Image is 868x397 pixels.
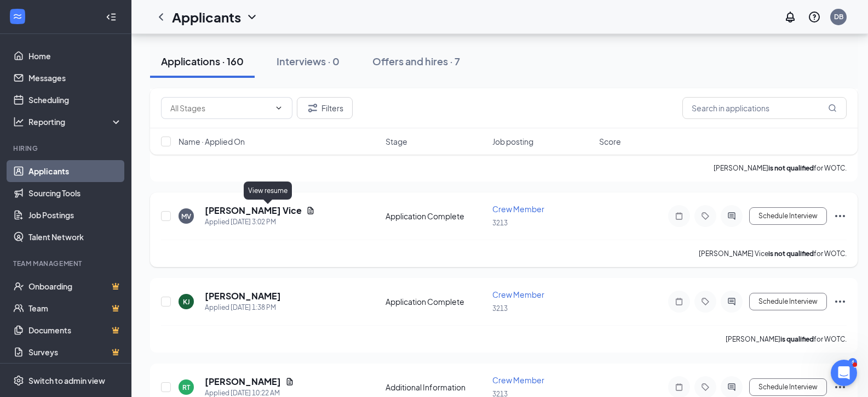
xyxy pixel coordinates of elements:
div: Additional Information [386,382,486,393]
div: Applied [DATE] 1:38 PM [205,302,281,313]
span: Crew Member [492,204,544,214]
svg: Filter [306,101,319,115]
button: Schedule Interview [749,207,827,225]
input: All Stages [170,102,270,114]
span: Crew Member [492,375,544,385]
button: Schedule Interview [749,378,827,396]
svg: Settings [13,375,24,386]
div: KJ [183,297,190,307]
svg: Ellipses [833,209,847,223]
div: RT [182,383,190,392]
h5: [PERSON_NAME] Vice [205,205,302,217]
svg: ActiveChat [725,383,738,392]
a: TeamCrown [28,297,122,319]
span: 3213 [492,304,508,313]
h5: [PERSON_NAME] [205,376,281,388]
svg: Document [285,377,294,386]
h1: Applicants [172,8,241,26]
div: 4 [848,358,857,367]
div: Applied [DATE] 3:02 PM [205,217,315,228]
svg: ChevronDown [245,10,258,24]
b: is qualified [780,335,814,343]
svg: Collapse [106,12,117,22]
svg: Document [306,206,315,215]
p: [PERSON_NAME] for WOTC. [726,334,847,344]
svg: Tag [699,383,712,392]
svg: Ellipses [833,295,847,308]
a: OnboardingCrown [28,275,122,297]
div: Reporting [28,116,123,127]
svg: Note [672,383,686,392]
svg: WorkstreamLogo [12,11,23,22]
svg: Tag [699,297,712,306]
a: DocumentsCrown [28,319,122,341]
b: is not qualified [768,164,814,172]
svg: MagnifyingGlass [828,104,837,112]
a: Sourcing Tools [28,182,122,204]
span: Stage [386,136,407,147]
div: Team Management [13,259,120,268]
button: Schedule Interview [749,293,827,310]
a: Home [28,45,122,67]
a: Applicants [28,160,122,182]
svg: ActiveChat [725,297,738,306]
a: SurveysCrown [28,341,122,363]
div: Application Complete [386,296,486,307]
div: View resume [244,182,292,200]
span: Name · Applied On [179,136,245,147]
div: Hiring [13,144,120,153]
svg: Note [672,212,686,220]
span: Job posting [492,136,533,147]
svg: ActiveChat [725,212,738,220]
div: Applications · 160 [161,54,244,68]
svg: QuestionInfo [808,10,821,24]
a: Scheduling [28,89,122,111]
svg: Notifications [784,10,797,24]
a: Job Postings [28,204,122,226]
div: DB [834,12,843,21]
div: Switch to admin view [28,375,105,386]
svg: ChevronDown [274,104,283,112]
p: [PERSON_NAME] Vice for WOTC. [699,249,847,258]
svg: Note [672,297,686,306]
div: MV [181,212,191,221]
svg: Analysis [13,116,24,127]
a: Messages [28,67,122,89]
p: [PERSON_NAME] for WOTC. [714,163,847,173]
svg: ChevronLeft [154,10,168,24]
h5: [PERSON_NAME] [205,290,281,302]
span: 3213 [492,219,508,227]
span: Score [599,136,621,147]
div: Application Complete [386,211,486,222]
b: is not qualified [768,249,814,258]
a: Talent Network [28,226,122,248]
button: Filter Filters [297,97,353,119]
div: Interviews · 0 [277,54,340,68]
iframe: Intercom live chat [831,360,857,386]
span: Crew Member [492,290,544,299]
input: Search in applications [682,97,847,119]
div: Offers and hires · 7 [372,54,460,68]
svg: Ellipses [833,381,847,394]
svg: Tag [699,212,712,220]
